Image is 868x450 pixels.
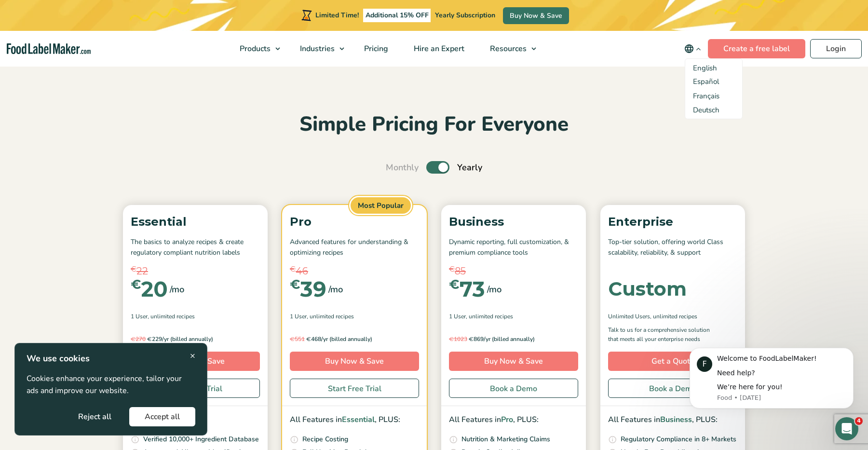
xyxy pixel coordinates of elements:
[608,414,737,426] p: All Features in , PLUS:
[708,39,805,58] a: Create a free label
[290,414,419,426] p: All Features in , PLUS:
[650,312,697,321] span: , Unlimited Recipes
[449,334,578,344] p: 869/yr (billed annually)
[296,264,308,278] span: 46
[449,237,578,259] p: Dynamic reporting, full customization, & premium compliance tools
[147,335,152,342] span: €
[461,434,550,445] p: Nutrition & Marketing Claims
[148,312,195,321] span: , Unlimited Recipes
[455,264,466,278] span: 85
[131,278,168,300] div: 20
[810,39,862,58] a: Login
[315,11,359,20] span: Limited Time!
[131,213,260,231] p: Essential
[449,278,460,291] span: €
[693,63,717,73] span: English
[693,63,734,115] aside: Language selected: English
[290,264,296,275] span: €
[27,353,90,364] strong: We use cookies
[503,7,569,24] a: Buy Now & Save
[302,434,348,445] p: Recipe Costing
[190,349,195,362] span: ×
[306,335,311,342] span: €
[290,335,305,343] del: 551
[449,335,454,342] span: €
[855,417,863,425] span: 4
[449,379,578,398] a: Book a Demo
[287,31,349,67] a: Industries
[131,312,148,321] span: 1 User
[426,161,449,174] label: Toggle
[693,91,719,101] a: Language switcher : French
[693,105,719,115] a: Language switcher : German
[129,407,195,426] button: Accept all
[136,264,148,278] span: 22
[401,31,475,67] a: Hire an Expert
[449,278,485,300] div: 73
[342,414,375,425] span: Essential
[449,312,466,321] span: 1 User
[131,335,136,342] span: €
[449,352,578,371] a: Buy Now & Save
[290,237,419,259] p: Advanced features for understanding & optimizing recipes
[297,43,336,54] span: Industries
[435,11,495,20] span: Yearly Subscription
[290,352,419,371] a: Buy Now & Save
[449,414,578,426] p: All Features in , PLUS:
[290,334,419,344] p: 468/yr (billed annually)
[352,31,399,67] a: Pricing
[621,434,736,445] p: Regulatory Compliance in 8+ Markets
[131,264,136,275] span: €
[608,279,687,299] div: Custom
[290,379,419,398] a: Start Free Trial
[608,352,737,371] a: Get a Quote
[290,278,300,291] span: €
[675,333,868,424] iframe: Intercom notifications message
[237,43,271,54] span: Products
[457,161,482,174] span: Yearly
[131,278,141,291] span: €
[608,312,650,321] span: Unlimited Users
[693,77,719,86] a: Language switcher : Spanish
[466,312,513,321] span: , Unlimited Recipes
[290,213,419,231] p: Pro
[361,43,389,54] span: Pricing
[131,237,260,259] p: The basics to analyze recipes & create regulatory compliant nutrition labels
[469,335,474,342] span: €
[386,161,419,174] span: Monthly
[487,283,502,296] span: /mo
[477,31,541,67] a: Resources
[835,417,858,440] iframe: Intercom live chat
[27,373,195,397] p: Cookies enhance your experience, tailor your ads and improve our website.
[449,264,455,275] span: €
[170,283,184,296] span: /mo
[307,312,354,321] span: , Unlimited Recipes
[118,111,750,138] h2: Simple Pricing For Everyone
[501,414,513,425] span: Pro
[328,283,343,296] span: /mo
[487,43,528,54] span: Resources
[660,414,692,425] span: Business
[608,379,737,398] a: Book a Demo
[411,43,465,54] span: Hire an Expert
[449,213,578,231] p: Business
[290,312,307,321] span: 1 User
[449,335,467,343] del: 1023
[290,335,295,342] span: €
[608,237,737,259] p: Top-tier solution, offering world Class scalability, reliability, & support
[63,407,127,426] button: Reject all
[131,334,260,344] p: 229/yr (billed annually)
[608,326,719,344] p: Talk to us for a comprehensive solution that meets all your enterprise needs
[349,196,412,216] span: Most Popular
[131,335,146,343] del: 270
[143,434,259,445] p: Verified 10,000+ Ingredient Database
[363,9,431,22] span: Additional 15% OFF
[290,278,326,300] div: 39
